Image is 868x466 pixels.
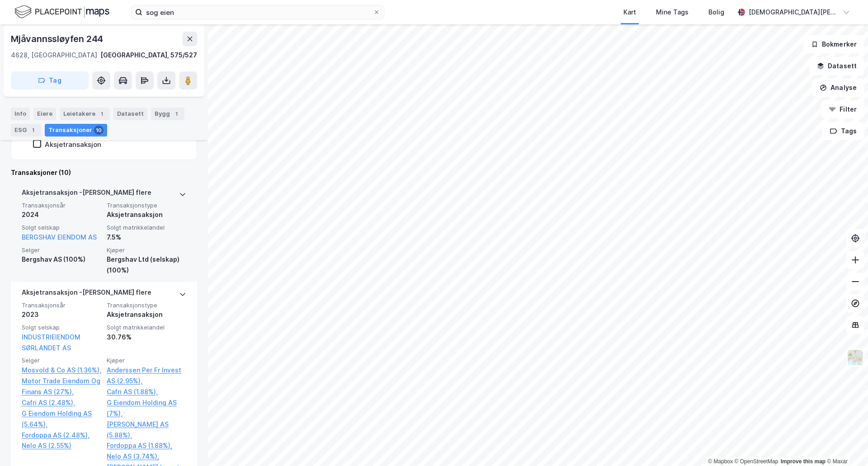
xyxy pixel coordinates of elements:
a: Improve this map [781,458,826,465]
div: Info [11,108,30,120]
a: INDUSTRIEIENDOM SØRLANDET AS [22,333,80,352]
a: Mapbox [708,458,733,465]
a: G Eiendom Holding AS (5.64%), [22,408,101,430]
div: Transaksjoner (10) [11,167,197,178]
div: 10 [94,126,104,135]
span: Solgt matrikkelandel [107,324,186,331]
span: Transaksjonsår [22,301,101,309]
a: Cafri AS (1.88%), [107,386,186,397]
div: 1 [172,109,181,118]
div: Mjåvannssløyfen 244 [11,32,105,46]
div: Eiere [33,108,56,120]
a: Anderssen Per Fr Invest AS (2.95%), [107,365,186,386]
a: Nelo AS (3.74%), [107,451,186,462]
span: Solgt selskap [22,224,101,231]
span: Selger [22,357,101,364]
div: 2023 [22,309,101,320]
button: Filter [821,100,864,118]
div: Mine Tags [656,7,689,18]
a: Cafri AS (2.48%), [22,397,101,408]
div: Aksjetransaksjon - [PERSON_NAME] flere [22,187,151,202]
div: Aksjetransaksjon [107,309,186,320]
div: Leietakere [60,108,110,120]
div: Transaksjoner [45,124,107,137]
div: 1 [97,109,106,118]
a: Nelo AS (2.55%) [22,440,101,451]
span: Solgt matrikkelandel [107,224,186,231]
a: G Eiendom Holding AS (7%), [107,397,186,419]
div: Aksjetransaksjon [107,209,186,220]
div: [GEOGRAPHIC_DATA], 575/527 [100,50,197,61]
div: Bergshav AS (100%) [22,254,101,265]
iframe: Chat Widget [823,423,868,466]
div: Bolig [708,7,724,18]
div: Datasett [113,108,147,120]
button: Tags [822,122,864,140]
span: Selger [22,246,101,254]
div: 4628, [GEOGRAPHIC_DATA] [11,50,97,61]
a: Motor Trade Eiendom Og Finans AS (27%), [22,376,101,397]
a: Mosvold & Co AS (1.36%), [22,365,101,376]
div: 2024 [22,209,101,220]
div: Bergshav Ltd (selskap) (100%) [107,254,186,276]
div: Bygg [151,108,184,120]
span: Transaksjonstype [107,202,186,209]
div: Aksjetransaksjon [45,140,101,149]
a: OpenStreetMap [735,458,778,465]
input: Søk på adresse, matrikkel, gårdeiere, leietakere eller personer [142,5,373,19]
img: logo.f888ab2527a4732fd821a326f86c7f29.svg [14,4,109,20]
a: Fordoppa AS (2.48%), [22,430,101,441]
div: Aksjetransaksjon - [PERSON_NAME] flere [22,287,151,301]
button: Tag [11,71,89,89]
div: Kart [623,7,636,18]
div: ESG [11,124,41,137]
span: Transaksjonsår [22,202,101,209]
span: Solgt selskap [22,324,101,331]
span: Kjøper [107,246,186,254]
button: Datasett [809,57,864,75]
button: Bokmerker [803,35,864,53]
span: Transaksjonstype [107,301,186,309]
div: 7.5% [107,232,186,243]
div: 1 [28,126,38,135]
div: [DEMOGRAPHIC_DATA][PERSON_NAME] [749,7,839,18]
a: [PERSON_NAME] AS (5.88%), [107,419,186,441]
div: 30.76% [107,332,186,343]
a: Fordoppa AS (1.88%), [107,440,186,451]
img: Z [847,349,864,366]
div: Kontrollprogram for chat [823,423,868,466]
span: Kjøper [107,357,186,364]
button: Analyse [812,79,864,97]
a: BERGSHAV EIENDOM AS [22,233,97,241]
